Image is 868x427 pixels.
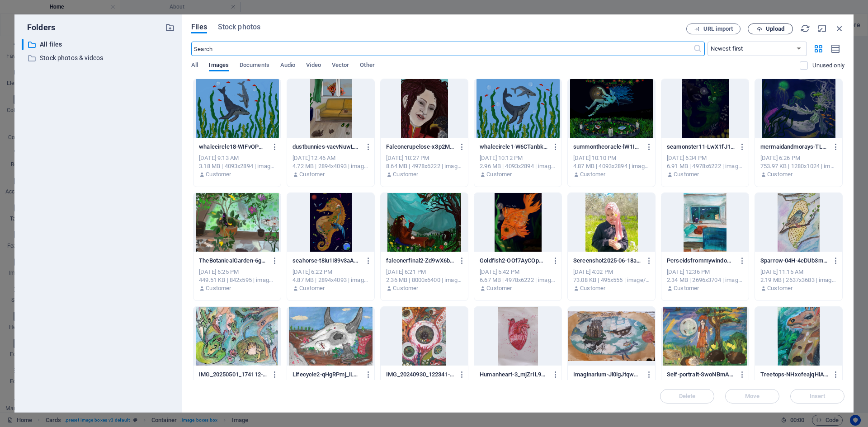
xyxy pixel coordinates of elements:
i: Reload [800,23,810,33]
div: 2.19 MB | 2637x3683 | image/jpeg [760,276,837,284]
span: Images [209,60,229,72]
p: Displays only files that are not in use on the website. Files added during this session can still... [812,61,844,70]
p: Customer [580,170,605,178]
div: 753.97 KB | 1280x1024 | image/jpeg [760,162,837,170]
span: Documents [240,60,269,72]
span: Other [360,60,374,72]
span: Upload [766,26,784,32]
p: Humanheart-3_mjZrIL9bZ1W4rczHuUHg.jpg [480,371,547,379]
p: Treetops-NHxcfeajqHlArqpTgcb3GA.jpg [760,371,828,379]
p: Customer [393,284,418,292]
div: 6.67 MB | 4978x6222 | image/jpeg [480,276,556,284]
p: TheBotanicalGarden-6gBW3A2vIuDFk3uhUogJCg.jpg [199,257,267,265]
div: [DATE] 10:27 PM [386,154,462,162]
p: IMG_20240930_122341-fxlRHDJrfTbLzf2XBY9TOw.jpg [386,371,454,379]
div: [DATE] 11:15 AM [760,268,837,276]
p: summontheoracle-lW1IHJKD-rqrk3sd4LQZ4w.jpg [573,143,641,151]
p: Customer [206,284,231,292]
div: [DATE] 10:12 PM [480,154,556,162]
p: Self-portrait-SwoNBmApVeI87oO5dU35tA.jpg [667,371,735,379]
p: Folders [22,22,55,33]
div: [DATE] 9:13 AM [199,154,275,162]
p: Goldfish2-OOf7AyCOpMZu1vpW558n8A.jpg [480,257,547,265]
div: 6.91 MB | 4978x6222 | image/jpeg [667,162,743,170]
div: [DATE] 6:34 PM [667,154,743,162]
div: Stock photos & videos [22,52,175,64]
p: Screenshot2025-06-18at1_49_20PM-6DegYOsR4QcPyiS9TjalYw.avif [573,257,641,265]
p: Falconerupclose-x3p2M3lahk2-QtP31NdO-g.jpg [386,143,454,151]
p: Customer [486,284,512,292]
div: 449.51 KB | 842x595 | image/jpeg [199,276,275,284]
p: whalecircle1-W6CTanbkt5a8fRTZWtAZZw.jpg [480,143,547,151]
button: URL import [686,23,741,34]
span: All [191,60,198,72]
div: [DATE] 6:25 PM [199,268,275,276]
div: 3.18 MB | 4093x2894 | image/jpeg [199,162,275,170]
p: Sparrow-04H-4cDUb3m-JMy8bdTnJw.jpg [760,257,828,265]
i: Close [835,23,844,33]
div: [DATE] 6:26 PM [760,154,837,162]
p: Imaginarium-Jl0lgJtqwP5VO6G80_Ycaw.jpg [573,371,641,379]
p: falconerfinal2-Zd9wX6bchr0FrHv2yUltHQ.jpg [386,257,454,265]
p: Customer [299,170,325,178]
span: Stock photos [218,22,260,33]
p: Perseidsfrommywindow-kcLfAIDm1pEd-jWLM1lySw.jpg [667,257,735,265]
div: [DATE] 12:36 PM [667,268,743,276]
div: [DATE] 6:21 PM [386,268,462,276]
span: Video [306,60,321,72]
p: Customer [674,284,699,292]
p: Customer [767,170,793,178]
p: Customer [393,170,418,178]
i: Minimize [817,23,827,33]
span: URL import [703,26,733,32]
p: Stock photos & videos [40,53,158,63]
p: IMG_20250501_174112-hGcN76fcbsHSOzNBLgX5ZA.jpg [199,371,267,379]
p: whalecircle18-WIFvOPmM1hZspEk0uWFHdw.jpg [199,143,267,151]
div: 73.08 KB | 495x555 | image/avif [573,276,650,284]
div: [DATE] 5:42 PM [480,268,556,276]
input: Search [191,42,693,56]
div: 4.72 MB | 2894x4093 | image/png [292,162,369,170]
div: [DATE] 12:46 AM [292,154,369,162]
p: dustbunnies-vaevNuwLkW5qLyfLzcjcTg.png [292,143,360,151]
p: Lifecycle2-qHgRPmj_iLXrgZo9Sxeq1Q.jpg [292,371,360,379]
i: Create new folder [165,23,175,33]
div: 8.64 MB | 4978x6222 | image/jpeg [386,162,462,170]
span: Files [191,22,207,33]
div: [DATE] 6:22 PM [292,268,369,276]
div: ​ [22,39,24,50]
div: 4.87 MB | 4093x2894 | image/jpeg [573,162,650,170]
p: Customer [299,284,325,292]
p: Customer [767,284,793,292]
p: mermaidandmorays-TLf9uHkQ01tWGXENBk1f6A.jpg [760,143,828,151]
div: 2.34 MB | 2696x3704 | image/jpeg [667,276,743,284]
span: Vector [332,60,349,72]
p: Customer [486,170,512,178]
div: 2.96 MB | 4093x2894 | image/jpeg [480,162,556,170]
p: seahorse-t8iu1I89v3aA7YgZS7Xj1g.png [292,257,360,265]
div: 2.36 MB | 8000x6400 | image/jpeg [386,276,462,284]
p: All files [40,39,158,50]
button: Upload [748,23,793,34]
div: [DATE] 4:02 PM [573,268,650,276]
p: seamonster11-LwX1fJ1lXLtDi3iiQTiEmg.jpg [667,143,735,151]
p: Customer [580,284,605,292]
span: Audio [280,60,295,72]
div: 4.87 MB | 2894x4093 | image/png [292,276,369,284]
div: [DATE] 10:10 PM [573,154,650,162]
p: Customer [206,170,231,178]
p: Customer [674,170,699,178]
